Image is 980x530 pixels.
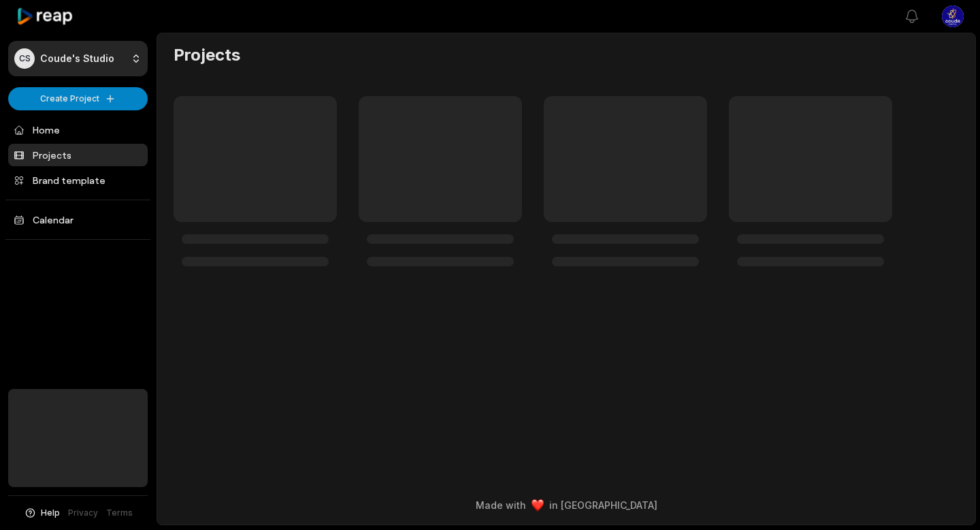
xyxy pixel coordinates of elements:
div: Made with in [GEOGRAPHIC_DATA] [169,498,963,512]
img: heart emoji [532,499,544,512]
button: Create Project [8,87,148,110]
h2: Projects [174,44,240,66]
a: Brand template [8,169,148,191]
span: Help [41,507,60,519]
a: Privacy [68,507,98,519]
p: Coude's Studio [40,52,114,65]
a: Calendar [8,208,148,231]
a: Home [8,119,148,141]
button: Help [24,507,60,519]
a: Projects [8,144,148,166]
div: CS [14,48,35,69]
a: Terms [106,507,133,519]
